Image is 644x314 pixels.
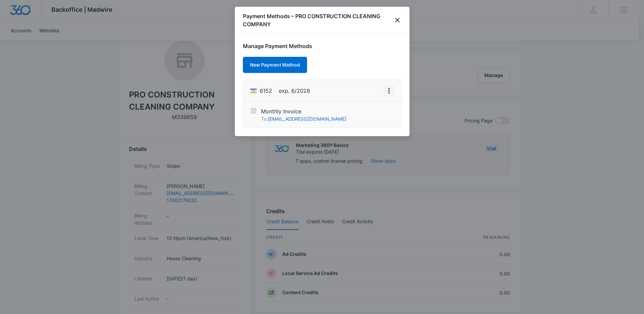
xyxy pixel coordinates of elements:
[279,87,310,95] span: exp. 6/2028
[394,16,401,24] button: close
[243,12,394,28] h1: Payment Methods – PRO CONSTRUCTION CLEANING COMPANY
[260,87,272,95] span: Visa ending with
[261,107,346,115] p: Monthly Invoice
[243,57,307,73] button: New Payment Method
[384,85,394,96] button: View More
[243,42,401,50] h1: Manage Payment Methods
[268,116,346,122] a: [EMAIL_ADDRESS][DOMAIN_NAME]
[261,115,346,122] p: To:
